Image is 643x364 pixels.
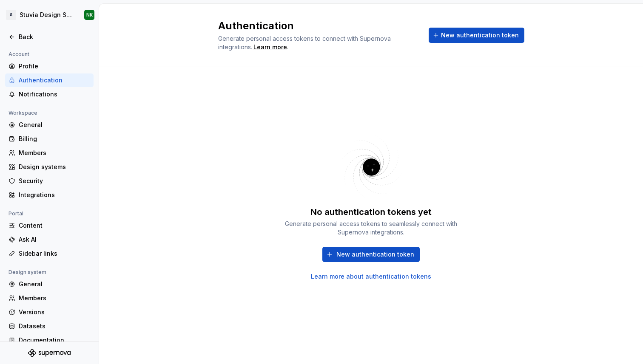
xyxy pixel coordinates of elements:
div: Account [5,49,33,59]
a: Content [5,219,94,232]
button: SStuvia Design SystemNK [2,6,97,24]
div: Members [19,294,90,302]
a: Ask AI [5,233,94,246]
a: Sidebar links [5,247,94,260]
a: Billing [5,132,94,146]
a: Versions [5,305,94,319]
div: Ask AI [19,235,90,244]
svg: Supernova Logo [28,349,71,357]
div: Security [19,177,90,185]
a: Notifications [5,87,94,101]
div: General [19,280,90,288]
div: Integrations [19,191,90,199]
span: New authentication token [441,31,519,40]
a: Documentation [5,333,94,347]
span: Generate personal access tokens to connect with Supernova integrations. [218,35,393,51]
div: Sidebar links [19,249,90,258]
a: Profile [5,59,94,73]
a: Members [5,291,94,305]
a: Members [5,146,94,160]
div: Profile [19,62,90,71]
div: No authentication tokens yet [310,206,432,218]
a: Learn more about authentication tokens [311,272,431,281]
a: General [5,118,94,132]
div: Content [19,221,90,230]
div: Workspace [5,108,41,118]
div: Design system [5,267,50,277]
div: Stuvia Design System [20,11,74,19]
a: Security [5,174,94,188]
div: Documentation [19,336,90,344]
button: New authentication token [429,28,524,43]
div: NK [86,11,93,18]
div: S [6,10,16,20]
div: Back [19,33,90,41]
div: Datasets [19,322,90,330]
a: Authentication [5,73,94,87]
div: Members [19,149,90,157]
div: General [19,121,90,129]
div: Portal [5,209,27,219]
div: Generate personal access tokens to seamlessly connect with Supernova integrations. [282,220,461,237]
a: Design systems [5,160,94,174]
a: General [5,277,94,291]
a: Datasets [5,319,94,333]
a: Learn more [253,43,287,51]
a: Integrations [5,188,94,202]
a: Back [5,30,94,44]
h2: Authentication [218,19,418,33]
div: Notifications [19,90,90,99]
div: Versions [19,308,90,316]
span: . [252,44,288,51]
span: New authentication token [336,250,414,259]
div: Design systems [19,163,90,171]
div: Billing [19,135,90,143]
div: Authentication [19,76,90,85]
button: New authentication token [322,247,420,262]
